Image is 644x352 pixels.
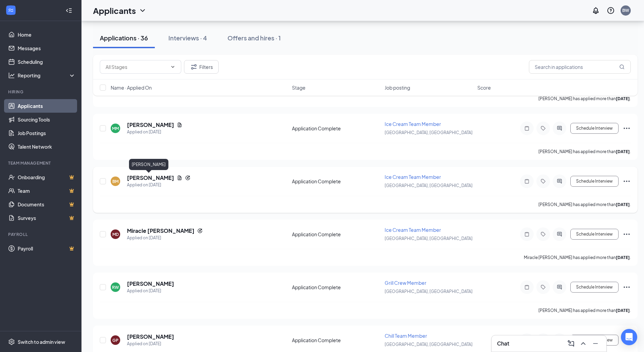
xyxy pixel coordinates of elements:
span: [GEOGRAPHIC_DATA], [GEOGRAPHIC_DATA] [385,289,473,294]
button: ChevronUp [578,338,589,349]
div: Open Intercom Messenger [621,329,637,345]
button: Schedule Interview [570,335,619,346]
h1: Applicants [93,5,136,16]
svg: Minimize [591,339,600,348]
svg: Reapply [197,228,203,234]
span: Grill Crew Member [385,280,426,286]
span: Job posting [385,84,410,91]
a: Applicants [18,99,76,113]
a: DocumentsCrown [18,198,76,211]
span: Score [477,84,491,91]
div: Application Complete [292,231,381,238]
div: Application Complete [292,178,381,185]
div: BM [112,179,118,184]
div: MD [112,231,119,237]
div: GP [112,337,118,343]
svg: Filter [190,63,198,71]
a: Scheduling [18,55,76,69]
b: [DATE] [616,202,630,207]
b: [DATE] [616,149,630,154]
span: [GEOGRAPHIC_DATA], [GEOGRAPHIC_DATA] [385,130,473,135]
svg: Analysis [8,72,15,79]
div: Applied on [DATE] [127,129,182,135]
svg: Notifications [592,6,600,15]
div: Switch to admin view [18,338,65,345]
div: Applied on [DATE] [127,235,203,241]
a: SurveysCrown [18,211,76,225]
svg: Tag [539,179,547,184]
div: RW [112,284,119,290]
svg: ActiveChat [555,126,564,131]
svg: Note [523,179,531,184]
h5: [PERSON_NAME] [127,333,174,340]
a: Talent Network [18,140,76,153]
h5: [PERSON_NAME] [127,174,174,182]
div: Team Management [8,160,74,166]
svg: ActiveChat [555,284,564,290]
h3: Chat [497,340,509,347]
div: MM [112,126,119,131]
div: [PERSON_NAME] [129,159,168,170]
a: TeamCrown [18,184,76,198]
svg: Document [177,122,182,128]
span: Ice Cream Team Member [385,227,441,233]
button: Minimize [590,338,601,349]
div: Applied on [DATE] [127,182,190,188]
svg: MagnifyingGlass [619,64,625,70]
input: Search in applications [529,60,631,74]
h5: [PERSON_NAME] [127,121,174,129]
svg: ChevronUp [579,339,587,348]
a: OnboardingCrown [18,170,76,184]
div: Interviews · 4 [168,34,207,42]
svg: Ellipses [623,230,631,238]
div: Application Complete [292,337,381,344]
p: [PERSON_NAME] has applied more than . [538,308,631,313]
svg: Collapse [66,7,72,14]
div: Application Complete [292,284,381,291]
svg: ChevronDown [139,6,147,15]
button: Schedule Interview [570,176,619,187]
h5: [PERSON_NAME] [127,280,174,288]
svg: Tag [539,126,547,131]
div: Hiring [8,89,74,95]
svg: Note [523,126,531,131]
svg: Note [523,231,531,237]
svg: Note [523,284,531,290]
a: Home [18,28,76,41]
p: Miracle [PERSON_NAME] has applied more than . [524,255,631,260]
div: Payroll [8,231,74,237]
svg: Ellipses [623,177,631,185]
span: Ice Cream Team Member [385,174,441,180]
span: Chill Team Member [385,333,427,339]
svg: ActiveChat [555,231,564,237]
span: [GEOGRAPHIC_DATA], [GEOGRAPHIC_DATA] [385,236,473,241]
svg: Reapply [185,175,190,181]
button: Schedule Interview [570,282,619,293]
span: Stage [292,84,306,91]
button: Filter Filters [184,60,219,74]
a: Sourcing Tools [18,113,76,126]
b: [DATE] [616,255,630,260]
button: Schedule Interview [570,123,619,134]
svg: ActiveChat [555,179,564,184]
svg: ComposeMessage [567,339,575,348]
span: [GEOGRAPHIC_DATA], [GEOGRAPHIC_DATA] [385,342,473,347]
p: [PERSON_NAME] has applied more than . [538,202,631,207]
button: ComposeMessage [566,338,576,349]
input: All Stages [106,63,167,71]
a: Messages [18,41,76,55]
span: Ice Cream Team Member [385,121,441,127]
svg: Settings [8,338,15,345]
svg: Ellipses [623,124,631,132]
b: [DATE] [616,308,630,313]
svg: WorkstreamLogo [7,7,14,14]
span: Name · Applied On [111,84,152,91]
svg: Ellipses [623,283,631,291]
div: Applications · 36 [100,34,148,42]
div: Applied on [DATE] [127,340,174,347]
div: Applied on [DATE] [127,288,174,294]
div: Application Complete [292,125,381,132]
span: [GEOGRAPHIC_DATA], [GEOGRAPHIC_DATA] [385,183,473,188]
a: Job Postings [18,126,76,140]
svg: Tag [539,231,547,237]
